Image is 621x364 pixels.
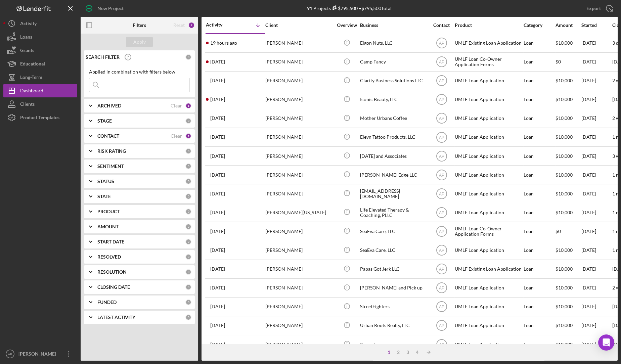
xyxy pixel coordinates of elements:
[185,254,191,260] div: 0
[81,2,130,15] button: New Project
[524,72,555,90] div: Loan
[360,260,427,278] div: Papas Got Jerk LLC
[188,22,195,29] div: 2
[360,185,427,202] div: [EMAIL_ADDRESS][DOMAIN_NAME]
[439,154,444,158] text: AP
[210,323,225,328] time: 2025-08-11 21:18
[581,241,612,259] div: [DATE]
[439,79,444,83] text: AP
[403,350,412,355] div: 3
[185,209,191,215] div: 0
[185,224,191,230] div: 0
[360,109,427,127] div: Mother Urbans Coffee
[455,34,522,52] div: UMLF Existing Loan Application
[265,335,332,353] div: [PERSON_NAME]
[17,347,60,362] div: [PERSON_NAME]
[97,300,117,305] b: FUNDED
[455,222,522,240] div: UMLF Loan Co-Owner Application Forms
[20,97,35,112] div: Clients
[210,285,225,290] time: 2025-08-14 21:17
[3,57,77,71] a: Educational
[524,166,555,184] div: Loan
[133,22,146,28] b: Filters
[360,72,427,90] div: Clarity Business Solutions LLC
[185,193,191,199] div: 0
[3,71,77,84] a: Long-Term
[3,97,77,111] button: Clients
[171,133,182,139] div: Clear
[210,342,225,347] time: 2025-08-09 15:32
[524,317,555,334] div: Loan
[210,247,225,253] time: 2025-08-28 20:18
[524,298,555,316] div: Loan
[97,239,124,244] b: START DATE
[3,44,77,57] button: Grants
[360,317,427,334] div: Urban Roots Realty, LLC
[185,133,191,139] div: 1
[173,22,185,28] div: Reset
[580,2,618,15] button: Export
[265,317,332,334] div: [PERSON_NAME]
[210,134,225,140] time: 2025-09-08 20:52
[581,335,612,353] div: [DATE]
[265,22,332,28] div: Client
[524,185,555,202] div: Loan
[8,352,12,356] text: AP
[97,133,119,139] b: CONTACT
[20,84,43,99] div: Dashboard
[581,317,612,334] div: [DATE]
[20,57,45,72] div: Educational
[524,22,555,28] div: Category
[586,2,601,15] div: Export
[3,347,77,361] button: AP[PERSON_NAME]
[455,317,522,334] div: UMLF Loan Application
[360,91,427,108] div: Iconic Beauty, LLC
[126,37,153,47] button: Apply
[265,53,332,71] div: [PERSON_NAME]
[581,166,612,184] div: [DATE]
[556,78,573,83] span: $10,000
[89,69,190,75] div: Applied in combination with filters below
[97,103,121,108] b: ARCHIVED
[524,147,555,165] div: Loan
[455,22,522,28] div: Product
[439,41,444,46] text: AP
[556,172,573,178] span: $10,000
[556,210,573,215] span: $10,000
[439,116,444,121] text: AP
[360,241,427,259] div: SeaEva Care, LLC
[210,40,237,46] time: 2025-09-11 21:26
[439,267,444,272] text: AP
[210,97,225,102] time: 2025-09-09 20:45
[524,91,555,108] div: Loan
[265,203,332,221] div: [PERSON_NAME][US_STATE]
[455,91,522,108] div: UMLF Loan Application
[97,269,127,275] b: RESOLUTION
[439,210,444,215] text: AP
[360,335,427,353] div: Camp Fancy
[556,115,573,121] span: $10,000
[210,172,225,178] time: 2025-09-04 22:03
[524,53,555,71] div: Loan
[524,34,555,52] div: Loan
[439,60,444,64] text: AP
[265,260,332,278] div: [PERSON_NAME]
[210,266,225,272] time: 2025-08-21 18:19
[556,342,573,347] span: $10,000
[265,166,332,184] div: [PERSON_NAME]
[360,147,427,165] div: [DATE] and Associates
[20,17,37,32] div: Activity
[3,111,77,124] button: Product Templates
[581,298,612,316] div: [DATE]
[265,147,332,165] div: [PERSON_NAME]
[412,350,422,355] div: 4
[455,128,522,146] div: UMLF Loan Application
[581,91,612,108] div: [DATE]
[360,128,427,146] div: Elevn Tattoo Products, LLC
[206,22,235,28] div: Activity
[185,239,191,245] div: 0
[185,299,191,305] div: 0
[97,148,126,154] b: RISK RATING
[581,222,612,240] div: [DATE]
